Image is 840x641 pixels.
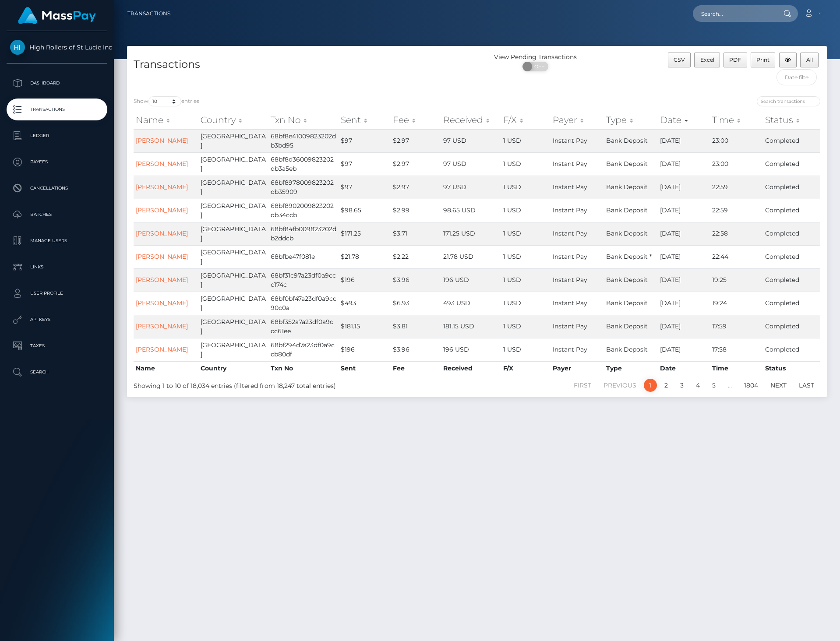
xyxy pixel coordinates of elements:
th: Txn No [268,361,339,375]
td: 171.25 USD [441,222,501,245]
td: Bank Deposit * [604,245,657,268]
td: $2.22 [391,245,441,268]
td: 68bf294d7a23df0a9ccb80df [268,338,339,361]
p: Cancellations [10,182,104,195]
td: 1 USD [501,176,551,199]
th: Type: activate to sort column ascending [604,111,657,129]
span: OFF [527,62,549,71]
th: Payer: activate to sort column ascending [551,111,604,129]
a: [PERSON_NAME] [136,299,188,307]
td: [GEOGRAPHIC_DATA] [198,315,268,338]
p: Transactions [10,103,104,116]
th: Name: activate to sort column ascending [134,111,198,129]
th: Sent: activate to sort column ascending [339,111,391,129]
a: 2 [660,379,673,392]
span: High Rollers of St Lucie Inc [7,43,107,51]
p: Dashboard [10,77,104,90]
td: Completed [763,199,820,222]
p: Search [10,366,104,379]
td: Bank Deposit [604,268,657,292]
td: 17:58 [710,338,762,361]
td: Bank Deposit [604,129,657,152]
td: $181.15 [339,315,391,338]
a: Transactions [127,4,170,23]
a: 3 [675,379,688,392]
td: 1 USD [501,268,551,292]
p: Links [10,261,104,274]
td: 21.78 USD [441,245,501,268]
span: All [806,56,813,63]
td: 68bf84fb009823202db2ddcb [268,222,339,245]
td: 1 USD [501,338,551,361]
td: $493 [339,292,391,315]
td: Bank Deposit [604,292,657,315]
td: $171.25 [339,222,391,245]
td: $3.96 [391,268,441,292]
a: Taxes [7,335,107,357]
td: $3.96 [391,338,441,361]
a: Next [766,379,791,392]
a: 4 [691,379,705,392]
td: $196 [339,338,391,361]
td: 181.15 USD [441,315,501,338]
td: 196 USD [441,268,501,292]
td: 68bf0bf47a23df0a9cc90c0a [268,292,339,315]
td: 97 USD [441,129,501,152]
td: [GEOGRAPHIC_DATA] [198,292,268,315]
a: [PERSON_NAME] [136,322,188,330]
h4: Transactions [134,57,470,72]
p: Taxes [10,339,104,352]
p: Ledger [10,129,104,142]
span: Instant Pay [553,183,587,191]
td: [GEOGRAPHIC_DATA] [198,245,268,268]
th: Status [763,361,820,375]
button: Excel [694,53,720,67]
span: Instant Pay [553,206,587,214]
th: Received [441,361,501,375]
td: Bank Deposit [604,222,657,245]
td: 22:59 [710,199,762,222]
button: PDF [724,53,747,67]
th: Fee: activate to sort column ascending [391,111,441,129]
input: Search transactions [757,96,820,106]
td: [GEOGRAPHIC_DATA] [198,176,268,199]
td: [DATE] [658,292,710,315]
a: API Keys [7,309,107,331]
a: [PERSON_NAME] [136,276,188,284]
p: API Keys [10,313,104,326]
td: [DATE] [658,245,710,268]
td: 196 USD [441,338,501,361]
a: [PERSON_NAME] [136,160,188,168]
div: View Pending Transactions [477,53,593,62]
td: $3.81 [391,315,441,338]
td: 98.65 USD [441,199,501,222]
div: Showing 1 to 10 of 18,034 entries (filtered from 18,247 total entries) [134,378,412,391]
a: Search [7,361,107,383]
td: $196 [339,268,391,292]
label: Show entries [134,96,199,106]
th: Sent [339,361,391,375]
th: F/X: activate to sort column ascending [501,111,551,129]
td: [GEOGRAPHIC_DATA] [198,152,268,176]
td: $2.97 [391,129,441,152]
button: CSV [668,53,691,67]
span: Instant Pay [553,322,587,330]
td: [DATE] [658,338,710,361]
td: Completed [763,222,820,245]
td: 1 USD [501,292,551,315]
td: 17:59 [710,315,762,338]
img: MassPay Logo [18,7,96,24]
td: 19:25 [710,268,762,292]
a: 1804 [739,379,763,392]
img: High Rollers of St Lucie Inc [10,40,25,55]
select: Showentries [148,96,181,106]
input: Search... [693,5,775,22]
span: Instant Pay [553,276,587,284]
span: Excel [700,56,714,63]
th: F/X [501,361,551,375]
button: Column visibility [779,53,797,67]
th: Payer [551,361,604,375]
td: 68bf352a7a23df0a9ccc61ee [268,315,339,338]
td: Completed [763,245,820,268]
td: 68bf31c97a23df0a9ccc174c [268,268,339,292]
